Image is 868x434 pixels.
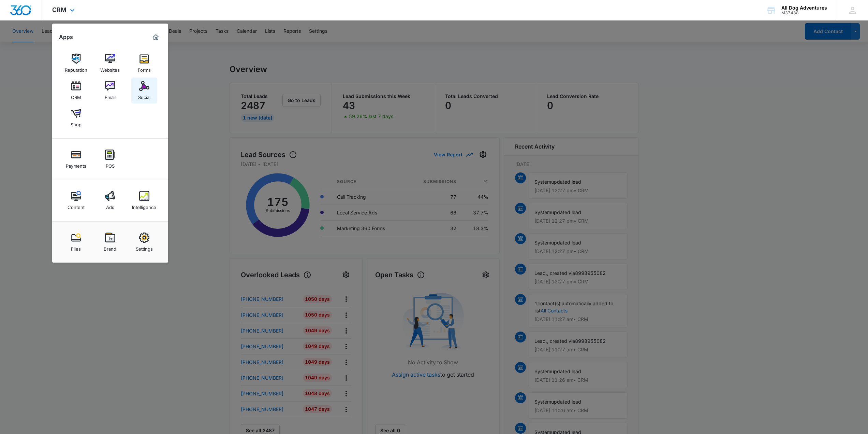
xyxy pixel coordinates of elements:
div: Social [138,91,150,100]
a: Marketing 360® Dashboard [150,32,161,43]
a: Settings [131,229,157,255]
div: Websites [100,64,120,73]
a: Ads [97,187,123,213]
a: Content [63,187,89,213]
h2: Apps [59,34,73,40]
div: Forms [138,64,151,73]
a: Files [63,229,89,255]
a: Social [131,78,157,103]
a: Payments [63,146,89,172]
a: Websites [97,50,123,76]
div: Email [105,91,116,100]
a: Email [97,78,123,103]
div: account id [781,11,827,15]
a: Forms [131,50,157,76]
a: Intelligence [131,187,157,213]
div: Settings [136,243,153,252]
div: Brand [104,243,116,252]
a: Reputation [63,50,89,76]
a: CRM [63,78,89,103]
div: Payments [66,160,86,169]
a: Shop [63,105,89,131]
a: POS [97,146,123,172]
div: Reputation [65,64,87,73]
span: CRM [52,6,67,13]
div: CRM [71,91,81,100]
div: Shop [71,118,82,127]
div: Files [71,243,81,252]
div: POS [106,160,115,169]
a: Brand [97,229,123,255]
div: Content [68,201,85,210]
div: Intelligence [132,201,156,210]
div: Ads [106,201,114,210]
div: account name [781,5,827,11]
